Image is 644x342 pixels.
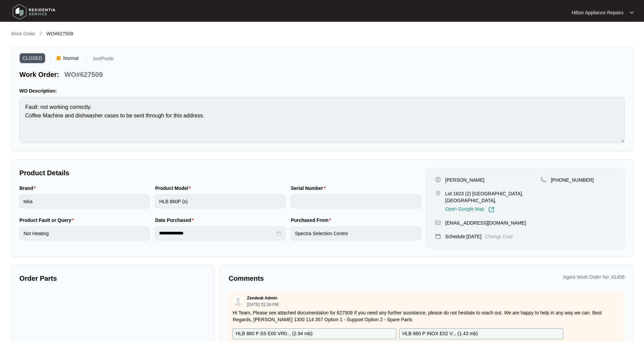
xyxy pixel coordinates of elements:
p: Hilton Appliance Repairs [571,9,624,16]
label: Brand [19,185,38,192]
p: Agent Work Order No : 41458 [563,274,625,280]
input: Product Fault or Query [19,227,150,240]
p: Change Date [485,233,513,240]
span: CLOSED [19,53,45,63]
p: [PHONE_NUMBER] [551,177,594,183]
img: Link-External [488,207,494,213]
label: Serial Number [291,185,328,192]
p: HLB 860 P INOX E02 V... ( 1.43 mb ) [402,330,478,338]
p: Hi Team, Please see attached documentation for 627509 If you need any further assistance, please ... [233,309,621,323]
img: residentia service logo [10,2,58,22]
p: Work Order [11,30,35,37]
p: Order Parts [19,274,206,283]
img: map-pin [435,219,441,226]
input: Serial Number [291,195,421,208]
span: WO#627509 [46,31,73,36]
img: user.svg [233,296,243,306]
img: dropdown arrow [630,11,634,14]
input: Purchased From [291,227,421,240]
img: map-pin [435,190,441,196]
p: [DATE] 01:16 PM [247,303,278,307]
img: Vercel Logo [57,56,61,60]
p: [PERSON_NAME] [445,177,484,183]
p: JoelPoole [93,56,114,63]
p: Comments [229,274,422,283]
label: Product Fault or Query [19,217,77,224]
p: WO#627509 [64,70,103,79]
img: user-pin [435,177,441,183]
a: Work Order [10,30,37,38]
p: [EMAIL_ADDRESS][DOMAIN_NAME] [445,219,526,226]
p: Lot 1623 (2) [GEOGRAPHIC_DATA], [GEOGRAPHIC_DATA], [445,190,540,204]
p: HLB 860 P SS E00 VR0... ( 2.94 mb ) [236,330,312,338]
label: Purchased From [291,217,334,224]
textarea: Fault: not working correctly. Coffee Machine and dishwasher cases to be sent through for this add... [19,97,625,143]
p: Schedule: [DATE] [445,233,481,240]
input: Product Model [155,195,285,208]
p: Zendesk Admin [247,295,277,301]
label: Date Purchased [155,217,196,224]
input: Date Purchased [159,230,275,237]
img: map-pin [435,233,441,239]
p: Work Order: [19,70,59,79]
img: chevron-right [38,31,44,36]
p: Product Details [19,168,421,178]
a: Open Google Map [445,207,494,213]
img: map-pin [540,177,547,183]
span: Normal [61,53,81,63]
input: Brand [19,195,150,208]
p: WO Description: [19,87,625,94]
label: Product Model [155,185,193,192]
